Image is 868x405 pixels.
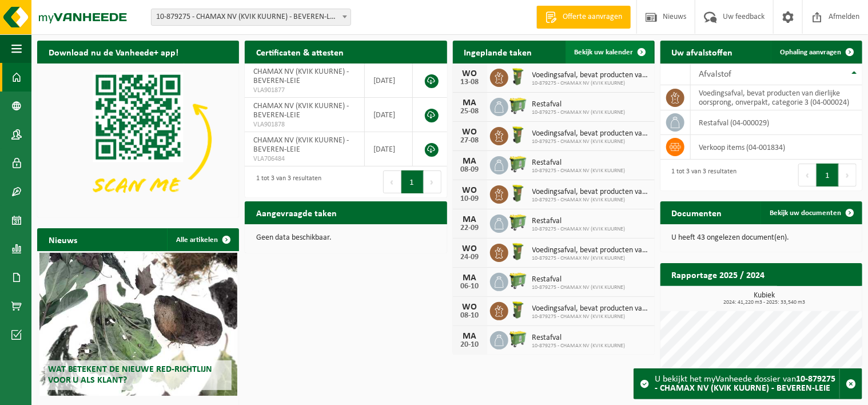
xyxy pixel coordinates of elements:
p: U heeft 43 ongelezen document(en). [672,234,851,242]
span: Ophaling aanvragen [780,49,841,56]
div: 22-09 [459,224,481,232]
a: Alle artikelen [167,228,238,251]
span: VLA901878 [253,120,356,129]
span: 10-879275 - CHAMAX NV (KVIK KUURNE) [532,168,626,174]
span: 10-879275 - CHAMAX NV (KVIK KUURNE) - BEVEREN-LEIE [151,9,351,26]
div: MA [459,332,481,341]
span: Restafval [532,217,626,226]
span: CHAMAX NV (KVIK KUURNE) - BEVEREN-LEIE [253,67,349,85]
img: WB-0060-HPE-GN-50 [508,125,528,145]
h2: Aangevraagde taken [245,201,348,224]
button: 1 [401,170,424,193]
span: VLA706484 [253,154,356,164]
img: WB-0060-HPE-GN-50 [508,242,528,261]
img: WB-0660-HPE-GN-50 [508,213,528,232]
td: [DATE] [365,132,413,166]
span: Voedingsafval, bevat producten van dierlijke oorsprong, onverpakt, categorie 3 [532,188,649,197]
h2: Nieuws [37,228,89,251]
h2: Rapportage 2025 / 2024 [660,263,777,285]
div: 08-10 [459,312,481,320]
span: Voedingsafval, bevat producten van dierlijke oorsprong, onverpakt, categorie 3 [532,304,649,313]
h2: Ingeplande taken [453,41,544,63]
div: 24-09 [459,253,481,261]
div: 20-10 [459,341,481,349]
span: Voedingsafval, bevat producten van dierlijke oorsprong, onverpakt, categorie 3 [532,246,649,255]
img: WB-0660-HPE-GN-50 [508,96,528,116]
a: Wat betekent de nieuwe RED-richtlijn voor u als klant? [39,253,237,396]
img: Download de VHEPlus App [37,63,239,215]
a: Bekijk rapportage [777,285,861,308]
td: [DATE] [365,63,413,98]
button: Next [839,164,857,186]
button: Previous [798,164,817,186]
span: 10-879275 - CHAMAX NV (KVIK KUURNE) [532,138,649,145]
div: WO [459,69,481,78]
span: Restafval [532,333,626,343]
span: 10-879275 - CHAMAX NV (KVIK KUURNE) [532,313,649,320]
a: Ophaling aanvragen [771,41,861,63]
div: 06-10 [459,283,481,291]
span: CHAMAX NV (KVIK KUURNE) - BEVEREN-LEIE [253,136,349,154]
div: MA [459,157,481,166]
span: Restafval [532,158,626,168]
button: Previous [383,170,401,193]
span: Bekijk uw kalender [575,49,634,56]
a: Bekijk uw kalender [566,41,654,63]
span: Offerte aanvragen [560,11,625,23]
span: Voedingsafval, bevat producten van dierlijke oorsprong, onverpakt, categorie 3 [532,71,649,80]
span: Afvalstof [699,70,732,79]
div: 13-08 [459,78,481,86]
div: MA [459,98,481,108]
span: 10-879275 - CHAMAX NV (KVIK KUURNE) [532,80,649,87]
button: 1 [817,164,839,186]
span: VLA901877 [253,86,356,95]
span: 10-879275 - CHAMAX NV (KVIK KUURNE) - BEVEREN-LEIE [152,9,351,25]
td: [DATE] [365,98,413,132]
span: 10-879275 - CHAMAX NV (KVIK KUURNE) [532,109,626,116]
div: 25-08 [459,108,481,116]
td: restafval (04-000029) [691,110,862,135]
h2: Documenten [660,201,734,224]
div: WO [459,128,481,137]
div: 27-08 [459,137,481,145]
span: Wat betekent de nieuwe RED-richtlijn voor u als klant? [48,365,213,385]
button: Next [424,170,441,193]
span: 2024: 41,220 m3 - 2025: 33,540 m3 [666,300,862,305]
img: WB-0060-HPE-GN-50 [508,300,528,320]
span: 10-879275 - CHAMAX NV (KVIK KUURNE) [532,284,626,291]
div: MA [459,215,481,224]
div: 1 tot 3 van 3 resultaten [250,169,321,194]
span: Restafval [532,275,626,284]
span: Restafval [532,100,626,109]
span: 10-879275 - CHAMAX NV (KVIK KUURNE) [532,226,626,233]
td: voedingsafval, bevat producten van dierlijke oorsprong, onverpakt, categorie 3 (04-000024) [691,85,862,110]
img: WB-0660-HPE-GN-50 [508,329,528,349]
div: 1 tot 3 van 3 resultaten [666,162,737,188]
div: WO [459,244,481,253]
div: 10-09 [459,195,481,203]
span: Voedingsafval, bevat producten van dierlijke oorsprong, onverpakt, categorie 3 [532,129,649,138]
img: WB-0660-HPE-GN-50 [508,154,528,174]
div: WO [459,186,481,195]
h2: Certificaten & attesten [245,41,355,63]
div: MA [459,273,481,283]
strong: 10-879275 - CHAMAX NV (KVIK KUURNE) - BEVEREN-LEIE [655,375,835,393]
p: Geen data beschikbaar. [256,234,435,242]
span: 10-879275 - CHAMAX NV (KVIK KUURNE) [532,343,626,350]
h3: Kubiek [666,292,862,305]
img: WB-0060-HPE-GN-50 [508,67,528,86]
td: verkoop items (04-001834) [691,135,862,160]
div: 08-09 [459,166,481,174]
img: WB-0660-HPE-GN-50 [508,271,528,291]
a: Offerte aanvragen [536,6,631,29]
div: U bekijkt het myVanheede dossier van [655,369,839,399]
a: Bekijk uw documenten [761,201,861,224]
div: WO [459,303,481,312]
span: CHAMAX NV (KVIK KUURNE) - BEVEREN-LEIE [253,102,349,120]
span: Bekijk uw documenten [770,209,841,217]
h2: Download nu de Vanheede+ app! [37,41,190,63]
span: 10-879275 - CHAMAX NV (KVIK KUURNE) [532,197,649,204]
h2: Uw afvalstoffen [660,41,744,63]
img: WB-0060-HPE-GN-50 [508,184,528,203]
span: 10-879275 - CHAMAX NV (KVIK KUURNE) [532,255,649,262]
